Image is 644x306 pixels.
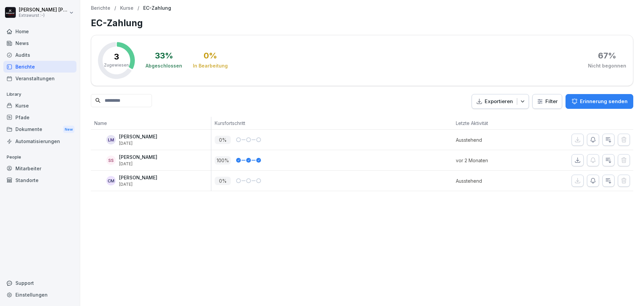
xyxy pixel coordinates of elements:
[155,52,173,60] div: 33 %
[91,16,633,30] h1: EC-Zahlung
[3,100,76,112] a: Kurse
[91,5,110,11] a: Berichte
[193,62,228,69] div: In Bearbeitung
[3,37,76,49] a: News
[566,94,633,109] button: Erinnerung senden
[456,177,528,184] p: Ausstehend
[3,26,76,37] a: Home
[3,73,76,84] a: Veranstaltungen
[3,49,76,61] a: Audits
[3,277,76,289] div: Support
[119,141,157,146] p: [DATE]
[114,53,119,61] p: 3
[104,62,129,68] p: Zugewiesen
[456,157,528,164] p: vor 2 Monaten
[580,98,628,105] p: Erinnerung senden
[3,89,76,100] p: Library
[119,155,157,160] p: [PERSON_NAME]
[19,7,68,13] p: [PERSON_NAME] [PERSON_NAME]
[3,135,76,147] a: Automatisierungen
[3,61,76,73] a: Berichte
[146,62,182,69] div: Abgeschlossen
[456,136,528,143] p: Ausstehend
[3,163,76,174] a: Mitarbeiter
[215,136,231,144] p: 0 %
[119,182,157,187] p: [DATE]
[19,13,68,18] p: Extrawurst :-)
[215,156,231,165] p: 100 %
[537,98,558,105] div: Filter
[114,5,116,11] p: /
[106,176,116,185] div: CM
[3,123,76,136] div: Dokumente
[143,5,171,11] p: EC-Zahlung
[106,135,116,144] div: LM
[94,120,208,127] p: Name
[106,156,116,165] div: SS
[119,134,157,140] p: [PERSON_NAME]
[533,94,562,109] button: Filter
[215,177,231,185] p: 0 %
[472,94,529,109] button: Exportieren
[63,126,74,133] div: New
[3,112,76,123] a: Pfade
[215,120,359,127] p: Kursfortschritt
[3,289,76,301] a: Einstellungen
[138,5,139,11] p: /
[3,152,76,163] p: People
[3,174,76,186] a: Standorte
[204,52,217,60] div: 0 %
[588,62,626,69] div: Nicht begonnen
[456,120,525,127] p: Letzte Aktivität
[120,5,133,11] a: Kurse
[119,162,157,166] p: [DATE]
[485,98,513,105] p: Exportieren
[3,123,76,136] a: DokumenteNew
[119,175,157,181] p: [PERSON_NAME]
[598,52,616,60] div: 67 %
